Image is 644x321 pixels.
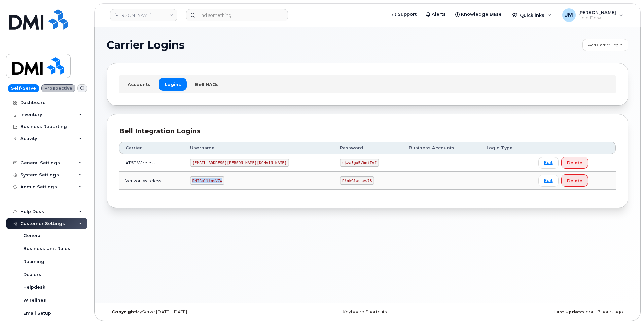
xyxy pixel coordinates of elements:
a: Logins [159,78,187,90]
span: Delete [567,160,582,166]
a: Add Carrier Login [582,39,628,51]
strong: Last Update [553,309,583,314]
div: about 7 hours ago [454,309,628,315]
span: Delete [567,178,582,184]
code: P!nkGlasses78 [340,176,374,185]
a: Keyboard Shortcuts [343,309,387,314]
th: Username [184,142,334,154]
td: Verizon Wireless [119,172,184,190]
code: [EMAIL_ADDRESS][PERSON_NAME][DOMAIN_NAME] [190,159,289,167]
button: Delete [561,157,588,169]
div: Bell Integration Logins [119,126,616,136]
a: Accounts [122,78,156,90]
button: Delete [561,174,588,187]
th: Business Accounts [403,142,480,154]
th: Carrier [119,142,184,154]
code: u$za!gx5VbntTAf [340,159,379,167]
a: Edit [538,157,559,169]
th: Login Type [480,142,532,154]
a: Edit [538,175,559,187]
code: DMIRollinsVZW [190,176,224,185]
div: MyServe [DATE]–[DATE] [107,309,281,315]
strong: Copyright [112,309,136,314]
th: Password [334,142,403,154]
td: AT&T Wireless [119,154,184,172]
a: Bell NAGs [189,78,224,90]
span: Carrier Logins [107,40,185,50]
